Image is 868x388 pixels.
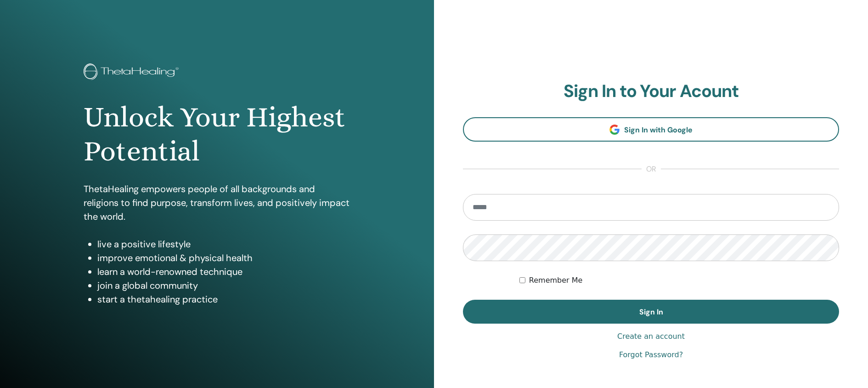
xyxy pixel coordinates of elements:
[639,307,663,317] span: Sign In
[463,117,839,142] a: Sign In with Google
[97,237,350,251] li: live a positive lifestyle
[84,100,350,169] h1: Unlock Your Highest Potential
[529,275,583,286] label: Remember Me
[463,300,839,324] button: Sign In
[519,275,839,286] div: Keep me authenticated indefinitely or until I manually logout
[97,251,350,265] li: improve emotional & physical health
[84,182,350,223] p: ThetaHealing empowers people of all backgrounds and religions to find purpose, transform lives, a...
[97,292,350,306] li: start a thetahealing practice
[624,125,693,135] span: Sign In with Google
[642,164,661,175] span: or
[619,349,683,360] a: Forgot Password?
[617,331,685,342] a: Create an account
[97,265,350,279] li: learn a world-renowned technique
[463,81,839,102] h2: Sign In to Your Acount
[97,279,350,292] li: join a global community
